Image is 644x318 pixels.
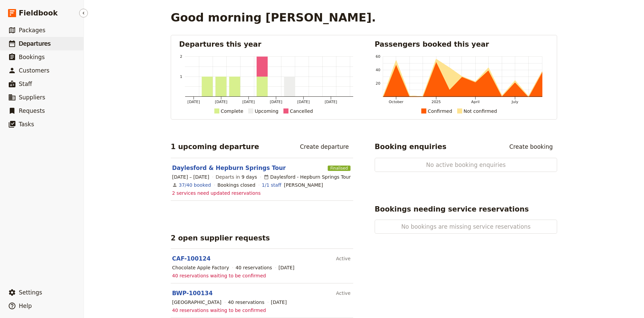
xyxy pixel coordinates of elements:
span: Requests [19,107,45,114]
tspan: April [471,100,480,104]
tspan: [DATE] [215,100,227,104]
span: [DATE] [278,264,294,271]
h2: Bookings needing service reservations [375,204,529,214]
span: Help [19,303,32,309]
a: Daylesford & Hepburn Springs Tour [172,164,286,172]
button: Hide menu [79,9,88,17]
span: Departs in [216,174,257,180]
tspan: [DATE] [243,100,255,104]
span: 40 reservations waiting to be confirmed [172,272,266,279]
span: Tasks [19,121,34,128]
span: Staff [19,81,32,87]
span: [DATE] – [DATE] [172,174,209,180]
div: Bookings closed [217,182,255,188]
span: Wayne Priest [284,182,323,188]
span: Finalised [328,166,351,171]
tspan: October [389,100,404,104]
a: CAF-100124 [172,255,211,262]
div: Upcoming [255,107,278,115]
div: Complete [221,107,243,115]
span: No active booking enquiries [396,161,535,169]
tspan: [DATE] [270,100,282,104]
span: Departures [19,40,51,47]
div: [GEOGRAPHIC_DATA] [172,299,221,306]
tspan: 2 [180,54,182,59]
span: 9 days [241,174,257,180]
span: Suppliers [19,94,45,101]
span: [DATE] [271,299,287,306]
h2: Passengers booked this year [375,39,549,49]
span: Customers [19,67,49,74]
a: View the bookings for this departure [179,182,211,188]
div: 40 reservations [228,299,264,306]
tspan: [DATE] [297,100,310,104]
tspan: 60 [376,54,380,59]
a: Create booking [505,141,557,152]
span: Bookings [19,54,45,60]
a: BWP-100134 [172,290,213,297]
tspan: July [512,100,519,104]
a: 1/1 staff [262,182,281,188]
div: Active [336,253,351,264]
tspan: [DATE] [187,100,200,104]
div: Not confirmed [464,107,497,115]
tspan: [DATE] [325,100,337,104]
span: 2 services need updated reservations [172,190,261,196]
h2: Booking enquiries [375,142,446,152]
tspan: 1 [180,75,182,79]
span: Fieldbook [19,8,58,18]
span: No bookings are missing service reservations [396,223,535,231]
span: Packages [19,27,45,34]
tspan: 40 [376,68,380,72]
span: Settings [19,289,42,296]
div: 40 reservations [235,264,272,271]
div: Confirmed [428,107,452,115]
div: Active [336,287,351,299]
div: Daylesford - Hepburn Springs Tour [264,174,351,180]
h2: 1 upcoming departure [171,142,259,152]
h1: Good morning [PERSON_NAME]. [171,11,376,24]
div: Cancelled [290,107,313,115]
h2: Departures this year [179,39,353,49]
h2: 2 open supplier requests [171,233,270,243]
tspan: 20 [376,81,380,86]
a: Create departure [296,141,353,152]
tspan: 2025 [431,100,441,104]
span: 40 reservations waiting to be confirmed [172,307,266,314]
div: Chocolate Apple Factory [172,264,229,271]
